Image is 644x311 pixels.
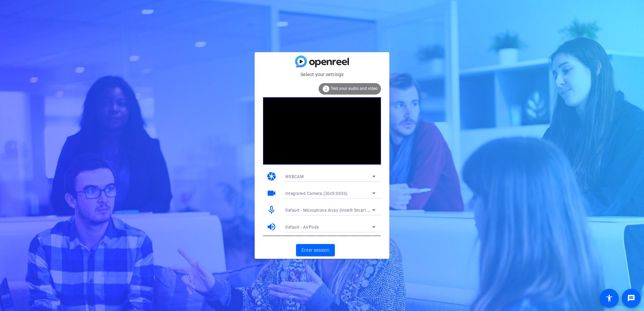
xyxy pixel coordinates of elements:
[266,171,277,181] mat-icon: camera
[266,188,277,198] mat-icon: videocam
[285,207,452,213] span: Default - Microphone Array (Intel® Smart Sound Technology for Digital Microphones)
[605,294,613,302] mat-icon: accessibility
[285,191,348,196] span: Integrated Camera (30c9:003b)
[331,86,378,91] span: Test your audio and video
[266,205,277,215] mat-icon: mic_none
[285,225,319,230] span: Default - AirPods
[296,244,335,256] button: Enter session
[285,174,303,179] span: WEBCAM
[295,56,349,67] img: blue-gradient.svg
[627,294,635,302] mat-icon: message
[266,222,277,232] mat-icon: volume_up
[255,71,389,78] mat-card-subtitle: Select your settings
[301,247,329,254] span: Enter session
[322,85,330,93] mat-icon: info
